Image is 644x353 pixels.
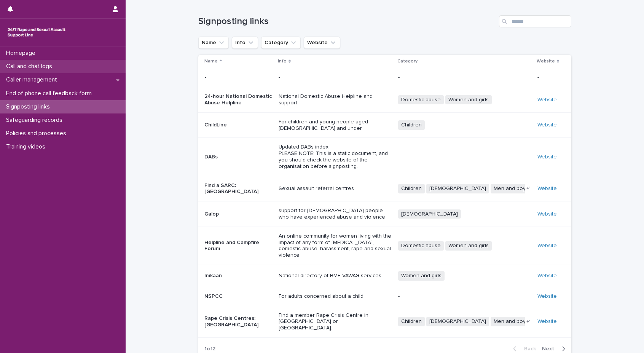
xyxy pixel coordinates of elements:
tr: ImkaanNational directory of BME VAWAG servicesWomen and girlsWebsite [198,265,571,287]
p: Policies and processes [3,130,72,137]
p: For adults concerned about a child. [279,293,392,300]
tr: Rape Crisis Centres: [GEOGRAPHIC_DATA]Find a member Rape Crisis Centre in [GEOGRAPHIC_DATA] or [G... [198,306,571,337]
span: Men and boys [491,317,531,326]
tr: Galopsupport for [DEMOGRAPHIC_DATA] people who have experienced abuse and violence[DEMOGRAPHIC_DA... [198,201,571,227]
p: Imkaan [204,273,273,279]
p: Galop [204,211,273,217]
a: Website [537,97,557,102]
input: Search [499,15,571,27]
button: Website [304,37,340,49]
button: Category [261,37,301,49]
span: Next [542,346,559,351]
button: Name [198,37,229,49]
a: Website [537,122,557,128]
p: Caller management [3,76,63,83]
p: For children and young people aged [DEMOGRAPHIC_DATA] and under [279,119,392,132]
p: Safeguarding records [3,117,69,124]
p: Homepage [3,50,41,57]
p: National Domestic Abuse Helpline and support [279,93,392,106]
span: Women and girls [398,271,445,281]
p: Rape Crisis Centres: [GEOGRAPHIC_DATA] [204,315,273,328]
p: Updated DABs index PLEASE NOTE: This is a static document, and you should check the website of th... [279,144,392,169]
p: Helpline and Campfire Forum [204,240,273,252]
p: - [398,154,531,160]
button: Next [539,345,571,352]
p: National directory of BME VAWAG services [279,273,392,279]
span: Domestic abuse [398,241,444,251]
p: Category [397,57,418,65]
p: ChildLine [204,122,273,128]
a: Website [537,186,557,191]
tr: ChildLineFor children and young people aged [DEMOGRAPHIC_DATA] and underChildrenWebsite [198,112,571,138]
a: Website [537,273,557,278]
a: Website [537,243,557,248]
p: - [279,74,392,81]
p: 24-hour National Domestic Abuse Helpline [204,93,273,106]
p: - [398,74,531,81]
h1: Signposting links [198,16,496,27]
p: Sexual assault referral centres [279,185,392,192]
span: Men and boys [491,184,531,193]
tr: Helpline and Campfire ForumAn online community for women living with the impact of any form of [M... [198,227,571,265]
tr: Find a SARC: [GEOGRAPHIC_DATA]Sexual assault referral centresChildren[DEMOGRAPHIC_DATA]Men and bo... [198,176,571,201]
p: Name [204,57,218,65]
p: Signposting links [3,103,56,110]
span: + 1 [526,319,531,324]
span: Children [398,184,425,193]
p: NSPCC [204,293,273,300]
tr: NSPCCFor adults concerned about a child.-Website [198,287,571,306]
p: - [204,74,273,81]
button: Info [232,37,258,49]
span: + 1 [526,186,531,191]
p: Call and chat logs [3,63,58,70]
p: An online community for women living with the impact of any form of [MEDICAL_DATA], domestic abus... [279,233,392,259]
span: Back [520,346,536,351]
tr: 24-hour National Domestic Abuse HelplineNational Domestic Abuse Helpline and supportDomestic abus... [198,87,571,113]
tr: ----- [198,68,571,87]
p: Info [278,57,287,65]
span: Domestic abuse [398,95,444,105]
span: [DEMOGRAPHIC_DATA] [426,317,489,326]
p: Find a member Rape Crisis Centre in [GEOGRAPHIC_DATA] or [GEOGRAPHIC_DATA]. [279,312,392,331]
img: rhQMoQhaT3yELyF149Cw [6,25,67,40]
tr: DABsUpdated DABs index PLEASE NOTE: This is a static document, and you should check the website o... [198,138,571,176]
span: [DEMOGRAPHIC_DATA] [426,184,489,193]
p: Website [537,57,555,65]
a: Website [537,319,557,324]
span: Children [398,317,425,326]
a: Website [537,154,557,160]
p: End of phone call feedback form [3,90,98,97]
button: Back [507,345,539,352]
p: - [537,73,540,81]
p: support for [DEMOGRAPHIC_DATA] people who have experienced abuse and violence [279,208,392,220]
span: Children [398,120,425,130]
span: Women and girls [445,241,492,251]
a: Website [537,211,557,217]
p: Find a SARC: [GEOGRAPHIC_DATA] [204,182,273,195]
span: Women and girls [445,95,492,105]
p: - [398,293,531,300]
a: Website [537,294,557,299]
span: [DEMOGRAPHIC_DATA] [398,209,461,219]
p: DABs [204,154,273,160]
p: Training videos [3,143,51,150]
